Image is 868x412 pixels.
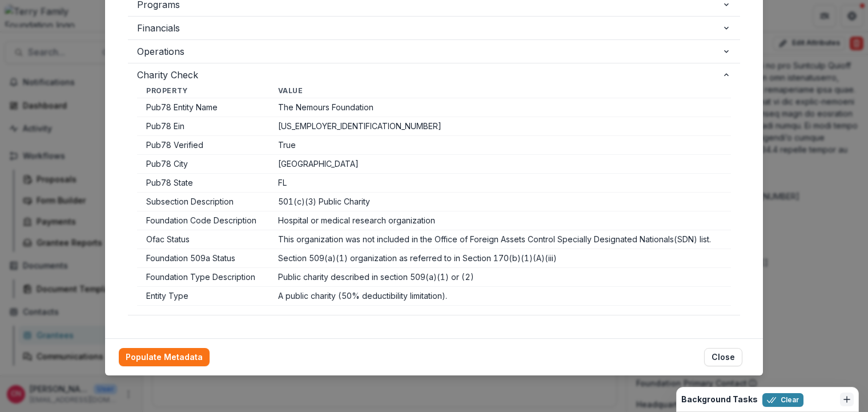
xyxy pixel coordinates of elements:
[681,395,758,405] h2: Background Tasks
[762,393,803,407] button: Clear
[137,117,269,136] td: Pub78 Ein
[269,287,731,306] td: A public charity (50% deductibility limitation).
[137,98,269,117] td: Pub78 Entity Name
[137,174,269,193] td: Pub78 State
[269,230,731,249] td: This organization was not included in the Office of Foreign Assets Control Specially Designated N...
[840,393,854,406] button: Dismiss
[137,136,269,155] td: Pub78 Verified
[137,287,269,306] td: Entity Type
[269,193,731,211] td: 501(c)(3) Public Charity
[269,117,731,136] td: [US_EMPLOYER_IDENTIFICATION_NUMBER]
[137,211,269,230] td: Foundation Code Description
[269,84,731,98] th: Value
[269,268,731,287] td: Public charity described in section 509(a)(1) or (2)
[269,155,731,174] td: [GEOGRAPHIC_DATA]
[137,21,722,35] span: Financials
[119,348,210,366] button: Populate Metadata
[137,230,269,249] td: Ofac Status
[137,68,722,82] span: Charity Check
[269,174,731,193] td: FL
[137,155,269,174] td: Pub78 City
[128,86,740,315] div: Charity Check
[137,249,269,268] td: Foundation 509a Status
[269,211,731,230] td: Hospital or medical research organization
[269,249,731,268] td: Section 509(a)(1) organization as referred to in Section 170(b)(1)(A)(iii)
[269,136,731,155] td: True
[269,98,731,117] td: The Nemours Foundation
[128,63,740,86] button: Charity Check
[137,84,269,98] th: Property
[704,348,742,366] button: Close
[137,45,722,58] span: Operations
[137,193,269,211] td: Subsection Description
[128,17,740,39] button: Financials
[137,268,269,287] td: Foundation Type Description
[128,40,740,63] button: Operations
